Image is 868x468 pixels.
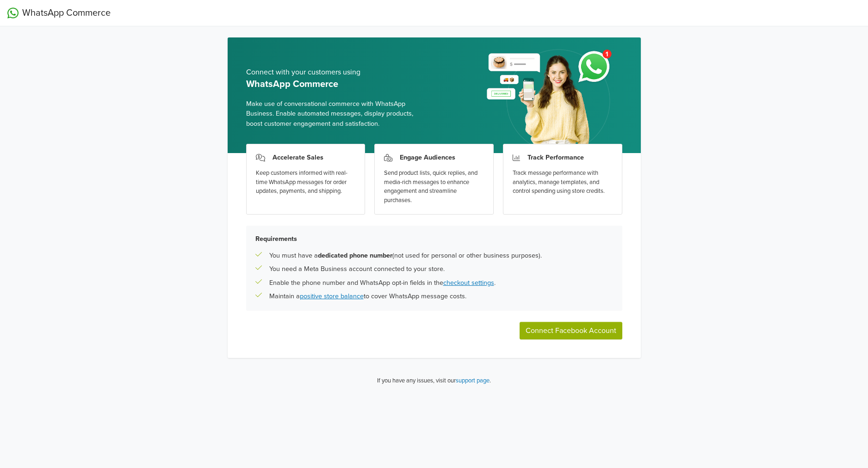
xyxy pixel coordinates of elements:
span: Make use of conversational commerce with WhatsApp Business. Enable automated messages, display pr... [246,99,427,129]
img: WhatsApp [7,7,19,18]
h5: Requirements [255,235,613,243]
h5: Connect with your customers using [246,68,427,77]
button: Connect Facebook Account [520,322,622,339]
a: checkout settings [443,279,494,287]
p: Enable the phone number and WhatsApp opt-in fields in the . [269,278,496,288]
p: You need a Meta Business account connected to your store. [269,264,445,274]
p: If you have any issues, visit our . [377,376,491,386]
b: dedicated phone number [318,252,392,259]
a: support page [456,377,490,384]
span: WhatsApp Commerce [22,6,111,20]
a: positive store balance [300,292,364,300]
p: You must have a (not used for personal or other business purposes). [269,251,542,261]
div: Keep customers informed with real-time WhatsApp messages for order updates, payments, and shipping. [256,169,356,196]
h5: WhatsApp Commerce [246,79,427,90]
h3: Accelerate Sales [273,154,323,161]
h3: Track Performance [527,154,584,161]
p: Maintain a to cover WhatsApp message costs. [269,291,466,302]
img: whatsapp_setup_banner [479,44,622,153]
div: Send product lists, quick replies, and media-rich messages to enhance engagement and streamline p... [384,169,484,205]
h3: Engage Audiences [400,154,455,161]
div: Track message performance with analytics, manage templates, and control spending using store cred... [513,169,613,196]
